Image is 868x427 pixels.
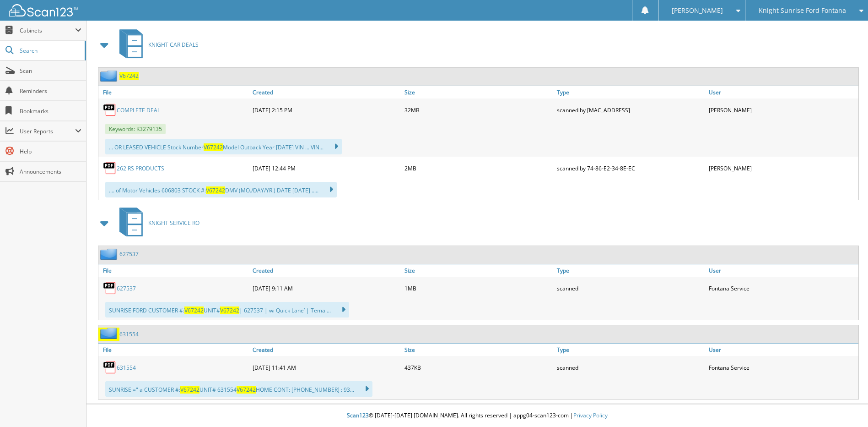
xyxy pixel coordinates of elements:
span: V67242 [204,143,223,151]
span: Search [20,47,80,55]
a: File [98,344,250,356]
a: Created [250,264,402,277]
span: Scan [20,67,81,75]
img: PDF.png [103,281,117,295]
span: Announcements [20,168,81,175]
a: User [706,264,858,277]
div: 437KB [402,358,554,377]
span: Scan123 [347,411,369,419]
div: SUNRISE FORD CUSTOMER #: UNIT# | 627537 | wi Quick Lane’ | Tema ... [105,302,349,318]
a: V67242 [119,72,139,80]
div: [DATE] 12:44 PM [250,159,402,177]
a: Type [555,86,706,99]
div: scanned by [MAC_ADDRESS] [555,101,706,119]
a: Created [250,86,402,99]
a: File [98,264,250,277]
span: Cabinets [20,27,75,34]
img: scan123-logo-white.svg [9,4,78,16]
div: 2MB [402,159,554,177]
span: V67242 [220,307,239,314]
a: Type [555,264,706,277]
a: KNIGHT CAR DEALS [114,27,199,63]
span: V67242 [206,186,225,194]
span: Help [20,148,81,155]
span: KNIGHT CAR DEALS [148,41,199,49]
div: 32MB [402,101,554,119]
div: [DATE] 9:11 AM [250,279,402,297]
a: User [706,344,858,356]
img: PDF.png [103,103,117,117]
div: [PERSON_NAME] [706,101,858,119]
a: Privacy Policy [573,411,608,419]
span: Reminders [20,87,81,95]
a: COMPLETE DEAL [117,106,160,114]
div: .... of Motor Vehicles 606803 STOCK #: DMV (MO./DAY/YR.) DATE [DATE] ..... [105,182,337,197]
div: scanned [555,358,706,377]
a: User [706,86,858,99]
a: Size [402,86,554,99]
div: [DATE] 2:15 PM [250,101,402,119]
img: PDF.png [103,161,117,175]
img: folder2.png [100,248,119,260]
a: Size [402,264,554,277]
a: 627537 [117,285,136,292]
iframe: Chat Widget [822,383,868,427]
a: KNIGHT SERVICE RO [114,205,199,241]
a: Type [555,344,706,356]
span: Keywords: K3279135 [105,124,166,134]
span: V67242 [237,386,256,394]
a: File [98,86,250,99]
span: User Reports [20,127,75,135]
span: Bookmarks [20,107,81,115]
div: © [DATE]-[DATE] [DOMAIN_NAME]. All rights reserved | appg04-scan123-com | [86,405,868,427]
div: SUNRISE =" a CUSTOMER #: UNIT# 631554 HOME CONT: [PHONE_NUMBER] : 93... [105,381,372,397]
a: 631554 [117,364,136,372]
a: Created [250,344,402,356]
div: ... OR LEASED VEHICLE Stock Number Model Outback Year [DATE] VIN ... VIN... [105,139,342,154]
a: 631554 [119,330,139,338]
a: Size [402,344,554,356]
div: Fontana Service [706,358,858,377]
span: V67242 [180,386,199,394]
div: Fontana Service [706,279,858,297]
a: 627537 [119,250,139,258]
span: KNIGHT SERVICE RO [148,219,199,227]
div: [PERSON_NAME] [706,159,858,177]
div: scanned [555,279,706,297]
span: Knight Sunrise Ford Fontana [759,8,846,13]
img: folder2.png [100,328,119,339]
div: 1MB [402,279,554,297]
span: V67242 [184,307,204,314]
img: folder2.png [100,70,119,82]
span: [PERSON_NAME] [672,8,723,13]
a: 262 RS PRODUCTS [117,164,164,172]
div: scanned by 74-86-E2-34-8E-EC [555,159,706,177]
img: PDF.png [103,361,117,374]
div: [DATE] 11:41 AM [250,358,402,377]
